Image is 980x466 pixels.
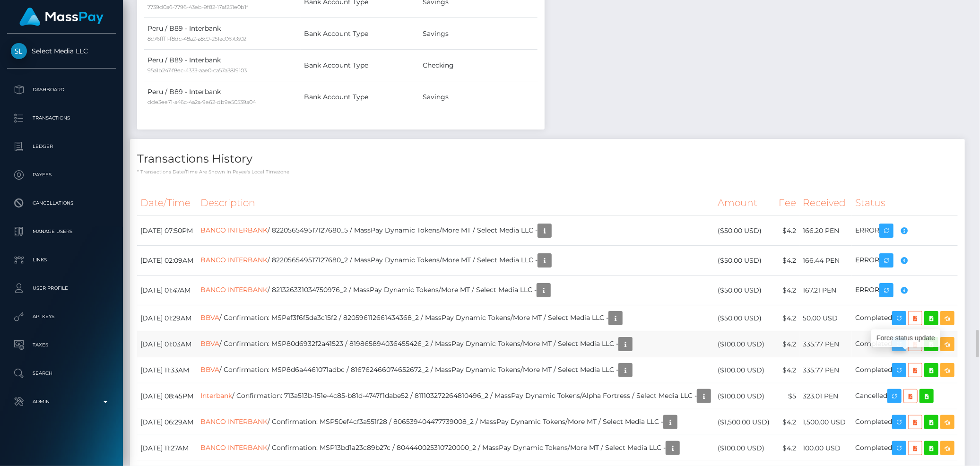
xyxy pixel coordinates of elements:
[11,366,112,380] p: Search
[301,18,419,50] td: Bank Account Type
[11,395,112,409] p: Admin
[714,331,775,357] td: ($100.00 USD)
[137,276,197,305] td: [DATE] 01:47AM
[137,409,197,435] td: [DATE] 06:29AM
[7,163,116,187] a: Payees
[301,81,419,113] td: Bank Account Type
[775,190,799,216] th: Fee
[137,216,197,246] td: [DATE] 07:50PM
[7,305,116,328] a: API Keys
[852,216,958,246] td: ERROR
[144,18,301,50] td: Peru / B89 - Interbank
[137,168,958,175] p: * Transactions date/time are shown in payee's local timezone
[147,99,256,105] small: dde3ee71-a46c-4a2a-9e62-db9e50539a04
[852,190,958,216] th: Status
[799,409,852,435] td: 1,500.00 USD
[200,285,268,294] a: BANCO INTERBANK
[7,362,116,385] a: Search
[714,305,775,331] td: ($50.00 USD)
[7,47,116,55] span: Select Media LLC
[19,8,104,26] img: MassPay Logo
[7,390,116,414] a: Admin
[799,246,852,276] td: 166.44 PEN
[11,310,112,324] p: API Keys
[11,196,112,210] p: Cancellations
[419,81,538,113] td: Savings
[852,357,958,383] td: Completed
[197,409,714,435] td: / Confirmation: MSP50ef4cf3a551f28 / 806539404477739008_2 / MassPay Dynamic Tokens/More MT / Sele...
[714,190,775,216] th: Amount
[852,383,958,409] td: Cancelled
[799,276,852,305] td: 167.21 PEN
[7,135,116,158] a: Ledger
[7,106,116,130] a: Transactions
[137,383,197,409] td: [DATE] 08:45PM
[7,191,116,215] a: Cancellations
[775,435,799,461] td: $4.2
[137,305,197,331] td: [DATE] 01:29AM
[11,253,112,267] p: Links
[714,435,775,461] td: ($100.00 USD)
[144,81,301,113] td: Peru / B89 - Interbank
[147,4,248,10] small: 7739d0a6-7796-43eb-9f82-17af251e0b1f
[137,151,958,167] h4: Transactions History
[852,435,958,461] td: Completed
[200,417,268,426] a: BANCO INTERBANK
[775,357,799,383] td: $4.2
[714,409,775,435] td: ($1,500.00 USD)
[197,216,714,246] td: / 822056549517127680_5 / MassPay Dynamic Tokens/More MT / Select Media LLC -
[197,435,714,461] td: / Confirmation: MSP13bd1a23c89b27c / 804440025310720000_2 / MassPay Dynamic Tokens/More MT / Sele...
[714,216,775,246] td: ($50.00 USD)
[11,281,112,295] p: User Profile
[714,276,775,305] td: ($50.00 USD)
[7,248,116,272] a: Links
[799,383,852,409] td: 323.01 PEN
[11,168,112,182] p: Payees
[775,331,799,357] td: $4.2
[147,35,246,42] small: 8c76fff1-f8dc-48a2-a8c9-251ac067c602
[799,190,852,216] th: Received
[137,331,197,357] td: [DATE] 01:03AM
[775,383,799,409] td: $5
[301,50,419,81] td: Bank Account Type
[200,256,268,264] a: BANCO INTERBANK
[200,226,268,234] a: BANCO INTERBANK
[799,435,852,461] td: 100.00 USD
[799,305,852,331] td: 50.00 USD
[852,276,958,305] td: ERROR
[7,276,116,300] a: User Profile
[197,190,714,216] th: Description
[11,139,112,154] p: Ledger
[200,365,219,374] a: BBVA
[197,305,714,331] td: / Confirmation: MSPef3f6f5de3c15f2 / 820596112661434368_2 / MassPay Dynamic Tokens/More MT / Sele...
[197,383,714,409] td: / Confirmation: 713a513b-151e-4c85-b81d-4747f1dabe52 / 811103272264810496_2 / MassPay Dynamic Tok...
[137,246,197,276] td: [DATE] 02:09AM
[799,331,852,357] td: 335.77 PEN
[852,409,958,435] td: Completed
[714,383,775,409] td: ($100.00 USD)
[7,78,116,102] a: Dashboard
[7,220,116,243] a: Manage Users
[197,357,714,383] td: / Confirmation: MSP8d6a4461071adbc / 816762466074652672_2 / MassPay Dynamic Tokens/More MT / Sele...
[419,50,538,81] td: Checking
[775,305,799,331] td: $4.2
[200,443,268,452] a: BANCO INTERBANK
[775,216,799,246] td: $4.2
[775,246,799,276] td: $4.2
[197,276,714,305] td: / 821326331034750976_2 / MassPay Dynamic Tokens/More MT / Select Media LLC -
[871,329,940,347] div: Force status update
[197,246,714,276] td: / 822056549517127680_2 / MassPay Dynamic Tokens/More MT / Select Media LLC -
[799,357,852,383] td: 335.77 PEN
[799,216,852,246] td: 166.20 PEN
[11,83,112,97] p: Dashboard
[714,357,775,383] td: ($100.00 USD)
[7,333,116,357] a: Taxes
[11,224,112,239] p: Manage Users
[11,43,27,59] img: Select Media LLC
[714,246,775,276] td: ($50.00 USD)
[197,331,714,357] td: / Confirmation: MSP80d6932f2a41523 / 819865894036455426_2 / MassPay Dynamic Tokens/More MT / Sele...
[775,276,799,305] td: $4.2
[147,67,247,74] small: 95a1b247-f8ec-4333-aae0-ca57a3819103
[200,339,219,348] a: BBVA
[11,111,112,125] p: Transactions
